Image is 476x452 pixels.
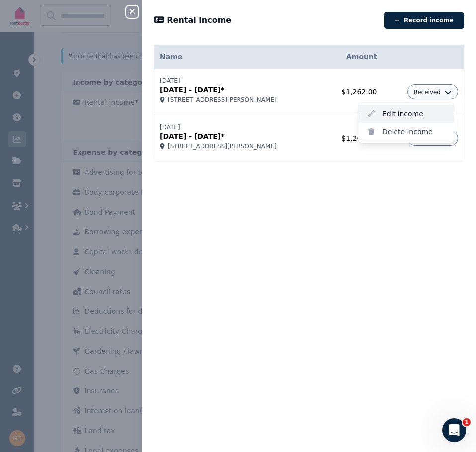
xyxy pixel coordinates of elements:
button: Received [413,88,452,96]
p: [DATE] [160,123,316,131]
span: [STREET_ADDRESS][PERSON_NAME] [168,96,277,104]
span: 1 [463,418,471,426]
p: [DATE] [160,77,316,85]
button: Record income [384,12,464,29]
th: Amount [321,45,383,69]
iframe: Intercom live chat [442,418,466,442]
span: Received [413,88,441,96]
a: Delete income [358,123,454,141]
div: Received [358,103,454,143]
span: Rental income [167,14,231,26]
a: Edit income [358,105,454,123]
span: [STREET_ADDRESS][PERSON_NAME] [168,142,277,150]
td: $1,260.00 [321,115,383,161]
td: $1,262.00 [321,69,383,115]
p: [DATE] - [DATE]* [160,85,316,95]
p: [DATE] - [DATE]* [160,131,316,141]
th: Name [154,45,321,69]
